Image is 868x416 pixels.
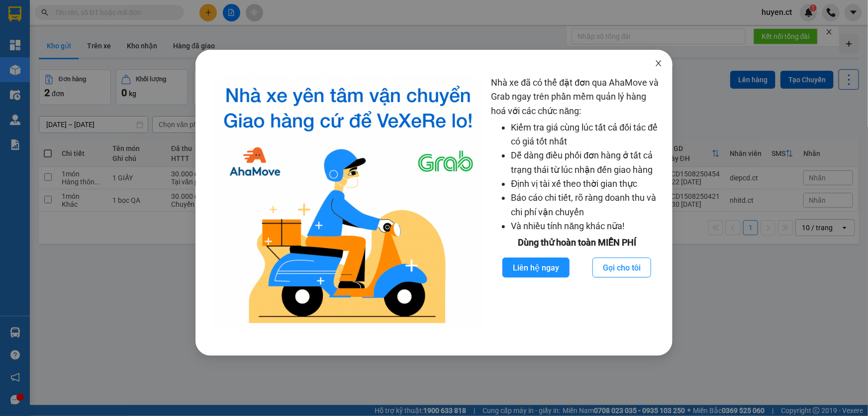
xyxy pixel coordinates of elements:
button: Liên hệ ngay [502,258,570,277]
li: Và nhiều tính năng khác nữa! [511,219,663,233]
span: close [655,59,663,67]
li: Kiểm tra giá cùng lúc tất cả đối tác để có giá tốt nhất [511,121,663,149]
button: Gọi cho tôi [592,258,651,277]
button: Close [645,50,673,78]
li: Dễ dàng điều phối đơn hàng ở tất cả trạng thái từ lúc nhận đến giao hàng [511,148,663,177]
img: logo [213,76,483,331]
li: Báo cáo chi tiết, rõ ràng doanh thu và chi phí vận chuyển [511,191,663,219]
div: Dùng thử hoàn toàn MIỄN PHÍ [491,236,663,250]
span: Liên hệ ngay [513,262,559,274]
li: Định vị tài xế theo thời gian thực [511,177,663,191]
div: Nhà xe đã có thể đặt đơn qua AhaMove và Grab ngay trên phần mềm quản lý hàng hoá với các chức năng: [491,76,663,331]
span: Gọi cho tôi [603,262,641,274]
